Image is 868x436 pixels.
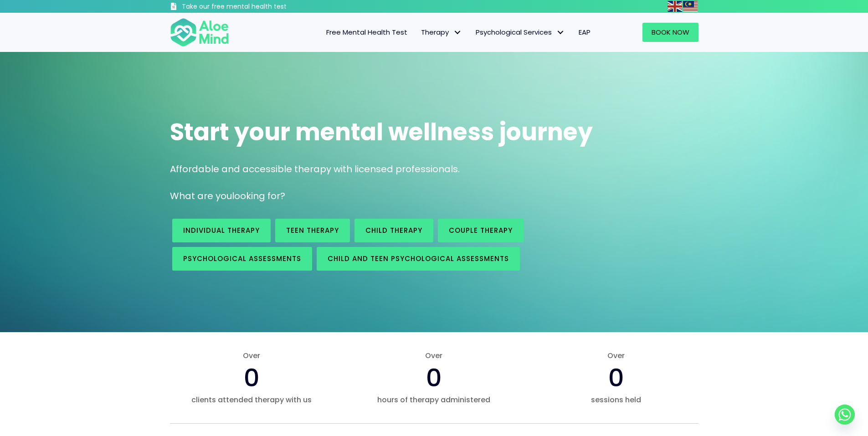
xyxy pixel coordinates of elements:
[170,395,334,405] span: clients attended therapy with us
[554,26,567,39] span: Psychological Services: submenu
[414,23,469,42] a: TherapyTherapy: submenu
[608,360,624,395] span: 0
[469,23,572,42] a: Psychological ServicesPsychological Services: submenu
[652,27,689,37] span: Book Now
[182,2,335,11] h3: Take our free mental health test
[275,219,350,242] a: Teen Therapy
[170,190,232,202] span: What are you
[172,219,271,242] a: Individual therapy
[579,27,591,37] span: EAP
[352,350,516,361] span: Over
[534,395,698,405] span: sessions held
[683,1,698,12] img: ms
[328,254,509,263] span: Child and Teen Psychological assessments
[244,360,260,395] span: 0
[352,395,516,405] span: hours of therapy administered
[534,350,698,361] span: Over
[183,254,301,263] span: Psychological assessments
[668,1,683,11] a: English
[438,219,524,242] a: Couple therapy
[683,1,699,11] a: Malay
[449,226,513,235] span: Couple therapy
[183,226,260,235] span: Individual therapy
[668,1,682,12] img: en
[170,17,229,47] img: Aloe mind Logo
[572,23,597,42] a: EAP
[326,27,407,37] span: Free Mental Health Test
[354,219,433,242] a: Child Therapy
[319,23,414,42] a: Free Mental Health Test
[365,226,422,235] span: Child Therapy
[426,360,442,395] span: 0
[317,247,520,271] a: Child and Teen Psychological assessments
[451,26,464,39] span: Therapy: submenu
[241,23,597,42] nav: Menu
[170,115,593,149] span: Start your mental wellness journey
[835,405,855,425] a: Whatsapp
[642,23,699,42] a: Book Now
[476,27,565,37] span: Psychological Services
[170,350,334,361] span: Over
[170,2,335,13] a: Take our free mental health test
[232,190,285,202] span: looking for?
[170,163,699,176] p: Affordable and accessible therapy with licensed professionals.
[172,247,312,271] a: Psychological assessments
[421,27,462,37] span: Therapy
[286,226,339,235] span: Teen Therapy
